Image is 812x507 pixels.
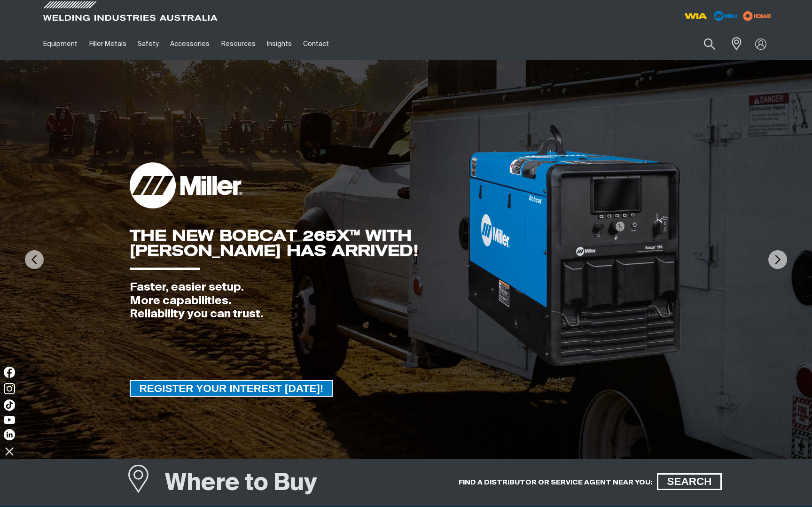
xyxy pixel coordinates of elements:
[25,250,44,269] img: PrevArrow
[130,281,466,321] div: Faster, easier setup. More capabilities. Reliability you can trust.
[164,28,215,60] a: Accessories
[130,380,333,397] a: REGISTER YOUR INTEREST TODAY!
[38,28,83,60] a: Equipment
[83,28,132,60] a: Filler Metals
[459,478,652,487] h5: FIND A DISTRIBUTOR OR SERVICE AGENT NEAR YOU:
[4,416,15,424] img: YouTube
[216,28,261,60] a: Resources
[4,383,15,394] img: Instagram
[657,473,721,490] a: SEARCH
[4,367,15,378] img: Facebook
[740,9,774,23] img: miller
[130,228,466,258] div: THE NEW BOBCAT 265X™ WITH [PERSON_NAME] HAS ARRIVED!
[4,429,15,440] img: LinkedIn
[126,468,165,502] a: Where to Buy
[694,33,726,55] button: Search products
[132,28,164,60] a: Safety
[165,469,317,499] h1: Where to Buy
[768,250,787,269] img: NextArrow
[1,443,17,459] img: hide socials
[682,33,726,55] input: Product name or item number...
[658,473,720,490] span: SEARCH
[4,399,15,411] img: TikTok
[297,28,335,60] a: Contact
[261,28,297,60] a: Insights
[38,28,590,60] nav: Main
[131,380,332,397] span: REGISTER YOUR INTEREST [DATE]!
